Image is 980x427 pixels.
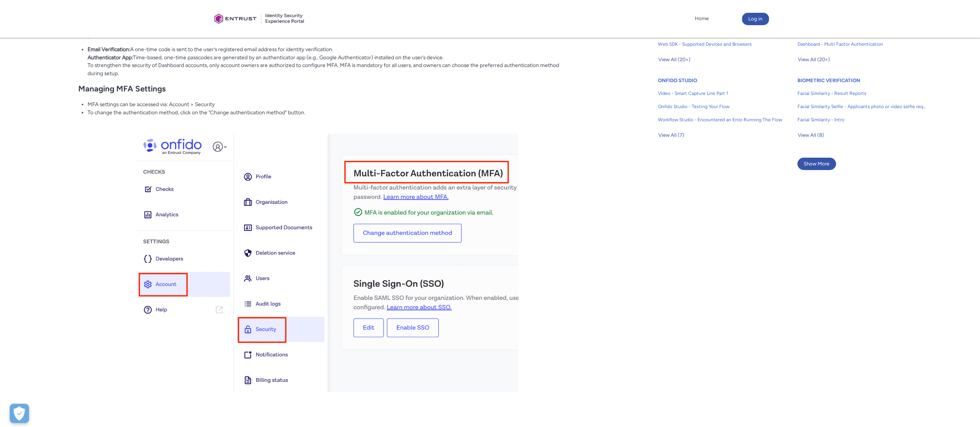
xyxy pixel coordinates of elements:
[658,103,787,110] span: Onfido Studio - Testing Your Flow
[797,87,926,100] a: Facial Similarity - Result Reports
[798,129,824,141] span: View All (8)
[797,129,825,141] button: View All (8)
[88,108,575,117] li: To change the authentication method, click on the "Change authentication method" button.
[797,158,836,170] button: Show More
[742,13,769,25] button: Log in
[658,116,787,123] span: Workflow Studio - Encountered an Error Running The Flow
[88,100,575,108] li: MFA settings can be accessed via: Account > Security
[797,113,926,126] a: Facial Similarity - Intro
[797,103,926,110] span: Facial Similarity Selfie - Applicants photo or video selfie requirements
[88,54,133,60] strong: Authenticator App:
[78,84,575,94] h2: Managing MFA Settings
[658,87,787,100] a: Video - Smart Capture Link Part 1
[658,77,697,83] a: ONFIDO STUDIO
[797,90,926,97] span: Facial Similarity - Result Reports
[658,113,787,126] a: Workflow Studio - Encountered an Error Running The Flow
[658,129,684,141] span: View All (7)
[797,116,926,123] span: Facial Similarity - Intro
[88,46,130,52] strong: Email Verification:
[693,13,711,24] a: Home
[797,53,830,66] button: View All (20+)
[658,53,691,66] button: View All (20+)
[88,61,575,77] p: To strengthen the security of Dashboard accounts, only account owners are authorized to configure...
[658,90,787,97] span: Video - Smart Capture Link Part 1
[797,100,926,113] a: Facial Similarity Selfie - Applicants photo or video selfie requirements
[797,41,926,48] span: Dashboard - Multi Factor Authentication
[88,45,575,77] li: A one-time code is sent to the user’s registered email address for identity verification. Time-ba...
[797,77,860,83] a: BIOMETRIC VERIFICATION
[658,38,787,51] a: Web SDK - Supported Devices and Browsers
[797,38,926,51] a: Dashboard - Multi Factor Authentication
[658,100,787,113] a: Onfido Studio - Testing Your Flow
[10,404,29,423] button: Open Preferences
[658,129,685,141] button: View All (7)
[10,404,29,423] div: Cookie Preferences
[658,41,787,48] span: Web SDK - Supported Devices and Browsers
